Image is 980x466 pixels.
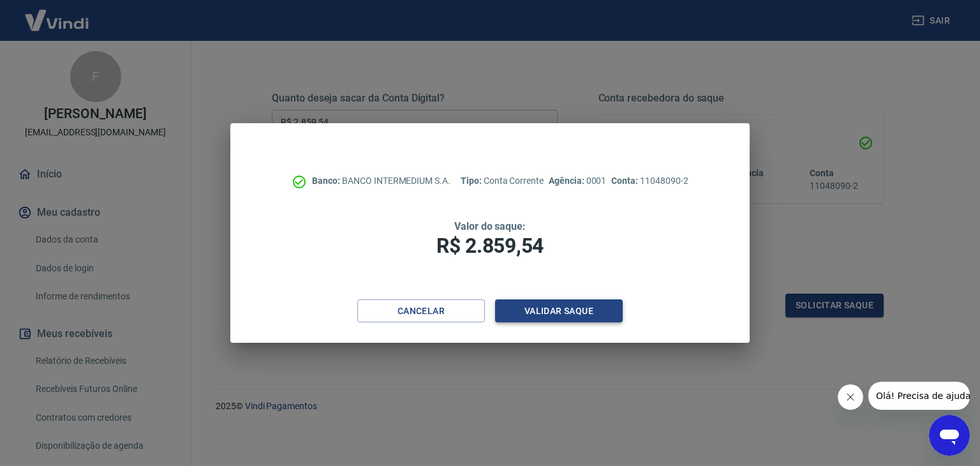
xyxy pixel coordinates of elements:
[8,9,107,19] span: Olá! Precisa de ajuda?
[436,234,544,258] span: R$ 2.859,54
[838,384,863,410] iframe: Fechar mensagem
[461,174,544,188] p: Conta Corrente
[611,176,640,186] span: Conta:
[929,415,970,456] iframe: Botão para abrir a janela de mensagens
[461,176,484,186] span: Tipo:
[312,174,450,188] p: BANCO INTERMEDIUM S.A.
[454,220,526,232] span: Valor do saque:
[611,174,688,188] p: 11048090-2
[549,174,606,188] p: 0001
[357,299,485,323] button: Cancelar
[549,176,586,186] span: Agência:
[312,176,342,186] span: Banco:
[868,382,970,410] iframe: Mensagem da empresa
[495,299,623,323] button: Validar saque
